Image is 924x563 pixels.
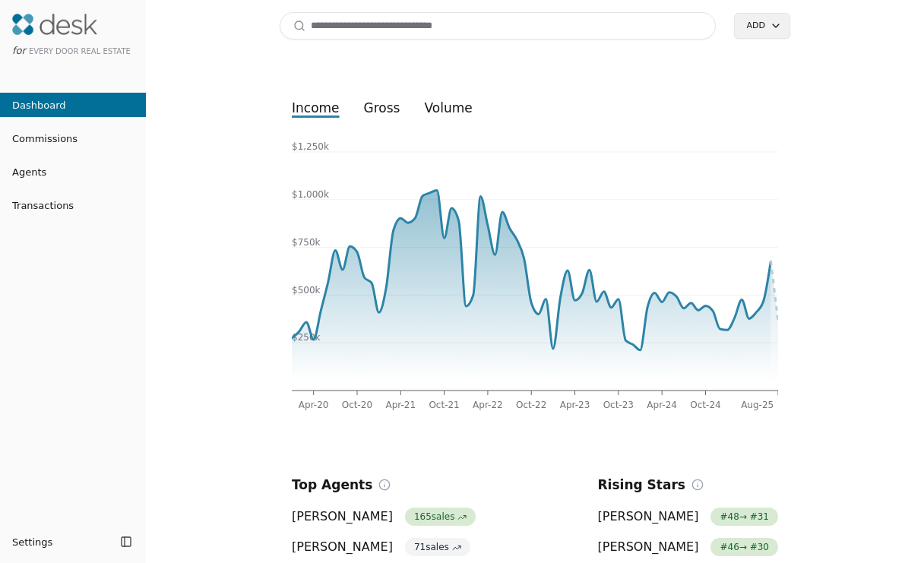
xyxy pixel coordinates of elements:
[598,538,699,556] span: [PERSON_NAME]
[292,141,329,152] tspan: $1,250k
[292,189,329,200] tspan: $1,000k
[690,400,720,410] tspan: Oct-24
[280,94,352,122] button: income
[299,400,329,410] tspan: Apr-20
[292,474,372,495] h2: Top Agents
[429,400,459,410] tspan: Oct-21
[734,13,790,39] button: Add
[412,94,484,122] button: volume
[598,474,685,495] h2: Rising Stars
[647,400,677,410] tspan: Apr-24
[292,285,321,296] tspan: $500k
[352,94,413,122] button: gross
[603,400,634,410] tspan: Oct-23
[12,534,52,550] span: Settings
[342,400,372,410] tspan: Oct-20
[741,400,774,410] tspan: Aug-25
[385,400,416,410] tspan: Apr-21
[292,332,321,343] tspan: $250k
[29,47,131,55] span: Every Door Real Estate
[292,538,393,556] span: [PERSON_NAME]
[560,400,590,410] tspan: Apr-23
[710,508,778,526] span: # 48 → # 31
[292,237,321,248] tspan: $750k
[405,538,470,556] span: 71 sales
[516,400,546,410] tspan: Oct-22
[598,508,699,526] span: [PERSON_NAME]
[6,530,115,554] button: Settings
[710,538,778,556] span: # 46 → # 30
[405,508,476,526] span: 165 sales
[12,45,26,56] span: for
[473,400,503,410] tspan: Apr-22
[12,14,97,35] img: Desk
[292,508,393,526] span: [PERSON_NAME]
